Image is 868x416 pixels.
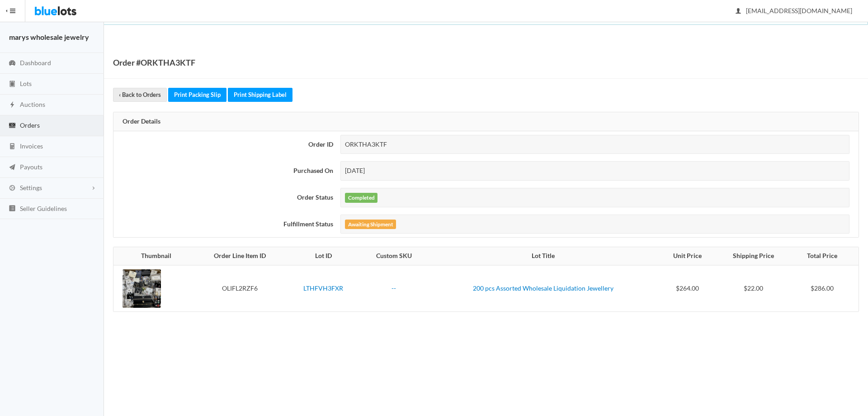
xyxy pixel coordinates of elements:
[715,265,791,311] td: $22.00
[20,205,67,212] span: Seller Guidelines
[8,143,17,151] ion-icon: calculator
[113,184,337,211] th: Order Status
[345,193,377,203] label: Completed
[113,112,859,131] div: Order Details
[8,122,17,130] ion-icon: cash
[428,247,660,265] th: Lot Title
[734,7,743,16] ion-icon: person
[113,88,167,102] a: ‹ Back to Orders
[303,284,343,292] a: LTHFVH3FXR
[340,135,849,154] div: ORKTHA3KTF
[715,247,791,265] th: Shipping Price
[193,265,286,311] td: OLIFL2RZF6
[287,247,360,265] th: Lot ID
[8,205,17,213] ion-icon: list box
[8,184,17,193] ion-icon: cog
[113,131,337,158] th: Order ID
[736,7,852,14] span: [EMAIL_ADDRESS][DOMAIN_NAME]
[20,59,51,67] span: Dashboard
[20,163,42,171] span: Payouts
[228,88,292,102] a: Print Shipping Label
[392,284,396,292] a: --
[345,220,396,230] label: Awaiting Shipment
[193,247,286,265] th: Order Line Item ID
[659,247,715,265] th: Unit Price
[8,59,17,68] ion-icon: speedometer
[20,184,42,191] span: Settings
[473,284,613,292] a: 200 pcs Assorted Wholesale Liquidation Jewellery
[791,265,859,311] td: $286.00
[113,158,337,184] th: Purchased On
[659,265,715,311] td: $264.00
[8,163,17,172] ion-icon: paper plane
[113,56,195,69] h1: Order #ORKTHA3KTF
[168,88,226,102] a: Print Packing Slip
[20,142,43,150] span: Invoices
[8,80,17,89] ion-icon: clipboard
[360,247,428,265] th: Custom SKU
[791,247,859,265] th: Total Price
[8,101,17,110] ion-icon: flash
[113,247,193,265] th: Thumbnail
[20,80,32,87] span: Lots
[340,161,849,181] div: [DATE]
[113,211,337,238] th: Fulfillment Status
[20,121,40,129] span: Orders
[20,100,45,108] span: Auctions
[9,33,89,41] strong: marys wholesale jewelry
